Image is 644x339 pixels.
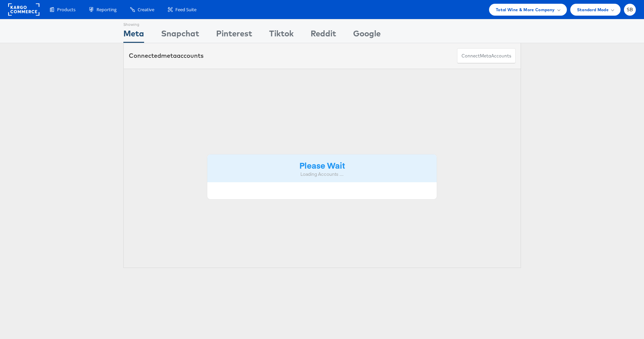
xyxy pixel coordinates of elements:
[129,51,204,60] div: Connected accounts
[123,19,144,28] div: Showing
[480,53,491,59] span: meta
[311,28,336,43] div: Reddit
[496,6,555,13] span: Total Wine & More Company
[138,6,154,13] span: Creative
[457,48,516,64] button: ConnectmetaAccounts
[299,159,345,171] strong: Please Wait
[123,28,144,43] div: Meta
[175,6,196,13] span: Feed Suite
[161,28,199,43] div: Snapchat
[212,171,432,177] div: Loading Accounts ....
[269,28,294,43] div: Tiktok
[353,28,381,43] div: Google
[577,6,609,13] span: Standard Mode
[627,7,633,12] span: SB
[161,52,177,60] span: meta
[216,28,252,43] div: Pinterest
[57,6,75,13] span: Products
[97,6,117,13] span: Reporting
